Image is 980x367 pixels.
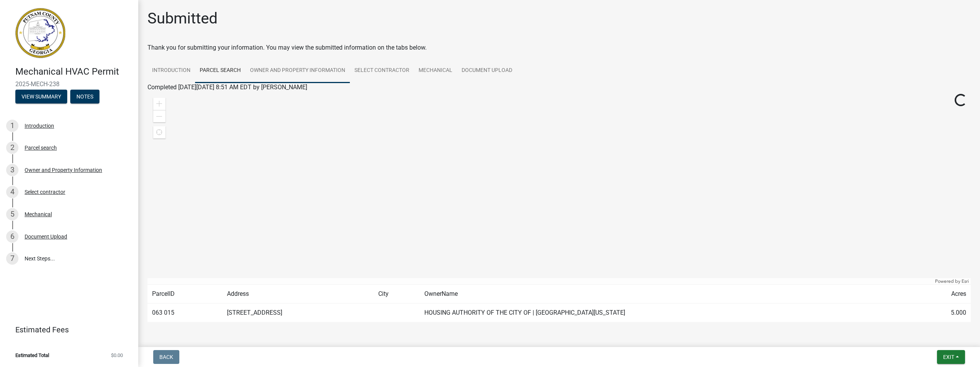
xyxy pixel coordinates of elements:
button: Back [153,350,179,364]
div: Find my location [153,126,166,138]
td: OwnerName [420,285,913,304]
div: Parcel search [25,145,57,150]
td: 063 015 [147,304,222,322]
div: 3 [6,164,18,176]
div: 5 [6,208,18,220]
div: 6 [6,230,18,243]
td: ParcelID [147,285,222,304]
div: Powered by [933,278,971,284]
span: 2025-MECH-238 [15,80,123,88]
td: 5.000 [913,304,971,322]
wm-modal-confirm: Summary [15,94,67,100]
button: Exit [937,350,965,364]
div: Thank you for submitting your information. You may view the submitted information on the tabs below. [147,43,971,52]
a: Esri [962,279,969,284]
td: Address [222,285,374,304]
div: Zoom in [153,98,166,110]
h1: Submitted [147,9,218,28]
span: Estimated Total [15,353,49,358]
div: Select contractor [25,189,65,195]
a: Parcel search [195,58,245,83]
a: Mechanical [414,58,457,83]
div: 7 [6,252,18,265]
div: Zoom out [153,110,166,122]
div: Document Upload [25,234,67,239]
td: City [374,285,420,304]
div: 1 [6,120,18,132]
button: Notes [70,90,99,103]
h4: Mechanical HVAC Permit [15,66,132,77]
td: HOUSING AUTHORITY OF THE CITY OF | [GEOGRAPHIC_DATA][US_STATE] [420,304,913,322]
a: Introduction [147,58,195,83]
a: Estimated Fees [6,322,126,337]
span: Exit [943,354,954,360]
span: $0.00 [111,353,123,358]
span: Completed [DATE][DATE] 8:51 AM EDT by [PERSON_NAME] [147,83,307,91]
img: Putnam County, Georgia [15,8,65,58]
a: Document Upload [457,58,517,83]
div: 4 [6,186,18,198]
div: Mechanical [25,212,52,217]
wm-modal-confirm: Notes [70,94,99,100]
button: View Summary [15,90,67,103]
a: Select contractor [350,58,414,83]
div: Introduction [25,123,54,128]
div: Owner and Property Information [25,167,102,173]
div: 2 [6,142,18,154]
a: Owner and Property Information [245,58,350,83]
span: Back [159,354,173,360]
td: Acres [913,285,971,304]
td: [STREET_ADDRESS] [222,304,374,322]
